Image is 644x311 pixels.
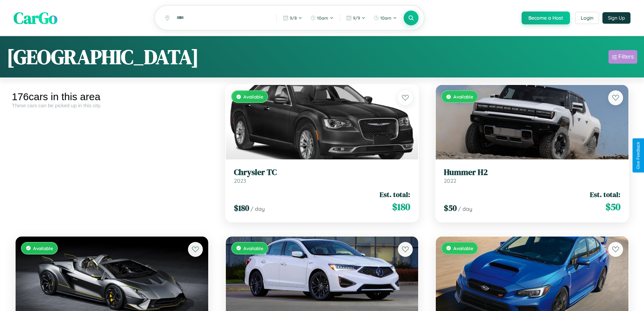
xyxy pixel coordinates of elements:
span: 10am [317,15,328,21]
span: 9 / 8 [290,15,297,21]
h3: Chrysler TC [234,168,410,177]
span: $ 180 [234,202,249,214]
button: 10am [307,13,337,23]
span: Available [453,245,473,251]
span: 10am [380,15,391,21]
span: 2022 [444,177,456,184]
span: Est. total: [380,190,410,199]
span: / day [251,205,265,212]
a: Chrysler TC2023 [234,168,410,184]
h1: [GEOGRAPHIC_DATA] [7,43,199,71]
div: 176 cars in this area [12,91,212,103]
span: Available [33,245,53,251]
button: Become a Host [522,12,570,24]
button: Filters [609,50,637,64]
span: 9 / 9 [353,15,360,21]
span: $ 50 [444,202,457,214]
span: $ 50 [605,200,620,214]
h3: Hummer H2 [444,168,620,177]
button: Sign Up [602,12,630,24]
span: $ 180 [392,200,410,214]
div: Give Feedback [636,142,641,169]
span: / day [458,205,472,212]
span: 2023 [234,177,246,184]
button: Login [575,12,599,24]
span: Est. total: [590,190,620,199]
a: Hummer H22022 [444,168,620,184]
span: Available [243,94,263,99]
span: Available [453,94,473,99]
span: CarGo [14,7,57,29]
button: 9/8 [280,13,306,23]
span: Available [243,245,263,251]
div: Filters [618,53,634,60]
button: 10am [370,13,400,23]
div: These cars can be picked up in this city. [12,103,212,108]
button: 9/9 [343,13,369,23]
